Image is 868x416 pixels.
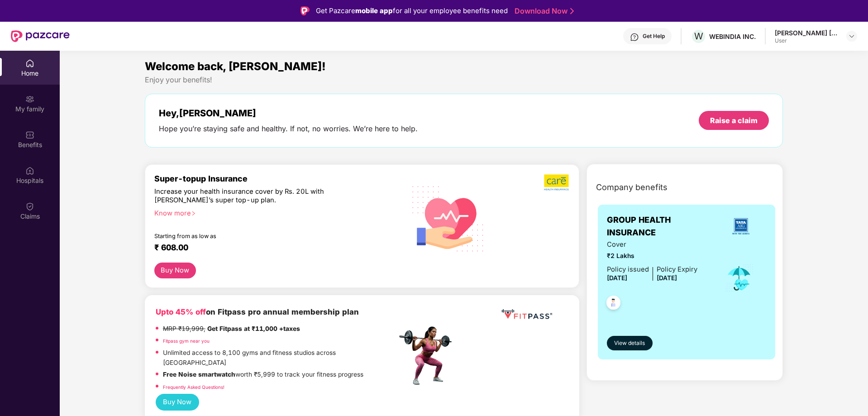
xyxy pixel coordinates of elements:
div: Get Help [643,33,665,40]
div: Get Pazcare for all your employee benefits need [316,5,508,16]
span: ₹2 Lakhs [607,251,697,261]
span: GROUP HEALTH INSURANCE [607,214,715,239]
img: svg+xml;base64,PHN2ZyB4bWxucz0iaHR0cDovL3d3dy53My5vcmcvMjAwMC9zdmciIHhtbG5zOnhsaW5rPSJodHRwOi8vd3... [405,174,491,262]
span: [DATE] [657,274,677,282]
p: Unlimited access to 8,100 gyms and fitness studios across [GEOGRAPHIC_DATA] [163,348,396,368]
span: Cover [607,239,697,250]
a: Frequently Asked Questions! [163,384,224,390]
img: svg+xml;base64,PHN2ZyBpZD0iRHJvcGRvd24tMzJ4MzIiIHhtbG5zPSJodHRwOi8vd3d3LnczLm9yZy8yMDAwL3N2ZyIgd2... [848,33,855,40]
img: Stroke [570,6,574,16]
img: Logo [300,6,310,15]
img: svg+xml;base64,PHN2ZyB3aWR0aD0iMjAiIGhlaWdodD0iMjAiIHZpZXdCb3g9IjAgMCAyMCAyMCIgZmlsbD0ibm9uZSIgeG... [25,95,34,104]
span: [DATE] [607,274,627,282]
div: Policy Expiry [657,264,697,275]
div: Raise a claim [710,115,758,125]
a: Download Now [515,6,571,16]
div: Starting from as low as [154,233,358,239]
strong: mobile app [355,6,393,15]
img: svg+xml;base64,PHN2ZyB4bWxucz0iaHR0cDovL3d3dy53My5vcmcvMjAwMC9zdmciIHdpZHRoPSI0OC45NDMiIGhlaWdodD... [602,293,625,315]
img: fppp.png [500,306,554,323]
strong: Free Noise smartwatch [163,371,235,378]
img: b5dec4f62d2307b9de63beb79f102df3.png [544,174,570,191]
button: Buy Now [154,263,196,278]
a: Fitpass gym near you [163,338,210,344]
div: User [775,37,838,44]
img: svg+xml;base64,PHN2ZyBpZD0iSG9zcGl0YWxzIiB4bWxucz0iaHR0cDovL3d3dy53My5vcmcvMjAwMC9zdmciIHdpZHRoPS... [25,166,34,175]
b: on Fitpass pro annual membership plan [156,307,359,316]
img: svg+xml;base64,PHN2ZyBpZD0iSG9tZSIgeG1sbnM9Imh0dHA6Ly93d3cudzMub3JnLzIwMDAvc3ZnIiB3aWR0aD0iMjAiIG... [25,59,34,68]
img: svg+xml;base64,PHN2ZyBpZD0iQmVuZWZpdHMiIHhtbG5zPSJodHRwOi8vd3d3LnczLm9yZy8yMDAwL3N2ZyIgd2lkdGg9Ij... [25,130,34,139]
div: Increase your health insurance cover by Rs. 20L with [PERSON_NAME]’s super top-up plan. [154,187,358,205]
button: Buy Now [156,394,199,411]
strong: Get Fitpass at ₹11,000 +taxes [207,325,300,332]
span: Company benefits [596,181,668,194]
img: insurerLogo [729,214,753,239]
img: svg+xml;base64,PHN2ZyBpZD0iQ2xhaW0iIHhtbG5zPSJodHRwOi8vd3d3LnczLm9yZy8yMDAwL3N2ZyIgd2lkdGg9IjIwIi... [25,202,34,211]
img: icon [725,263,754,293]
div: Hey, [PERSON_NAME] [159,108,418,119]
p: worth ₹5,999 to track your fitness progress [163,370,363,380]
div: Super-topup Insurance [154,174,397,183]
img: New Pazcare Logo [11,30,70,42]
div: ₹ 608.00 [154,243,388,253]
span: W [694,31,703,42]
span: right [191,211,196,216]
b: Upto 45% off [156,307,206,316]
span: View details [614,339,645,348]
del: MRP ₹19,999, [163,325,205,332]
div: Hope you’re staying safe and healthy. If not, no worries. We’re here to help. [159,124,418,134]
div: Know more [154,209,391,215]
div: WEBINDIA INC. [709,32,756,41]
button: View details [607,336,653,350]
span: Welcome back, [PERSON_NAME]! [145,60,326,73]
div: [PERSON_NAME] [PERSON_NAME] [775,29,838,37]
div: Enjoy your benefits! [145,75,783,85]
div: Policy issued [607,264,649,275]
img: svg+xml;base64,PHN2ZyBpZD0iSGVscC0zMngzMiIgeG1sbnM9Imh0dHA6Ly93d3cudzMub3JnLzIwMDAvc3ZnIiB3aWR0aD... [630,33,639,42]
img: fpp.png [396,324,460,387]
